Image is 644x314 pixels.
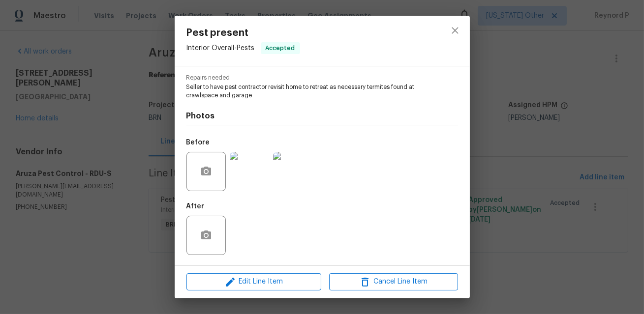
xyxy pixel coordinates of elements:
[186,83,431,100] span: Seller to have pest contractor revisit home to retreat as necessary termites found at crawlspace ...
[189,276,318,288] span: Edit Line Item
[332,276,455,288] span: Cancel Line Item
[443,19,467,42] button: close
[186,273,321,290] button: Edit Line Item
[186,111,458,121] h4: Photos
[262,43,299,53] span: Accepted
[186,75,458,81] span: Repairs needed
[329,273,458,290] button: Cancel Line Item
[186,139,210,146] h5: Before
[186,45,255,52] span: Interior Overall - Pests
[186,28,300,38] span: Pest present
[186,203,205,210] h5: After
